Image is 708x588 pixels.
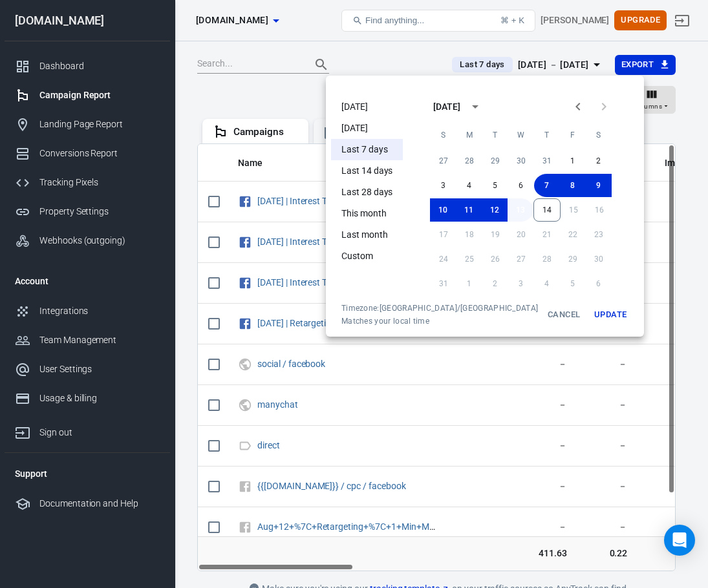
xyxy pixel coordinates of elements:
button: 27 [431,149,456,173]
button: 30 [508,149,534,173]
button: 4 [456,174,482,197]
button: 5 [482,174,508,197]
span: Tuesday [484,122,507,148]
button: 13 [508,198,533,222]
div: Open Intercom Messenger [664,525,695,556]
button: 3 [431,174,456,197]
li: Last month [331,224,403,246]
button: Previous month [565,94,591,120]
li: Last 14 days [331,160,403,182]
span: Friday [561,122,585,148]
li: [DATE] [331,118,403,139]
button: 9 [586,174,612,197]
span: Sunday [432,122,455,148]
button: 2 [586,149,612,173]
button: calendar view is open, switch to year view [464,96,486,118]
span: Monday [458,122,481,148]
li: Last 7 days [331,139,403,160]
li: This month [331,203,403,224]
button: 28 [456,149,482,173]
li: [DATE] [331,96,403,118]
button: Update [590,303,631,326]
div: Timezone: [GEOGRAPHIC_DATA]/[GEOGRAPHIC_DATA] [341,303,538,313]
button: 29 [482,149,508,173]
span: Saturday [587,122,610,148]
button: 1 [560,149,586,173]
button: 6 [508,174,534,197]
span: Matches your local time [341,316,538,326]
button: 12 [482,198,508,222]
button: 8 [560,174,586,197]
button: Cancel [543,303,585,326]
li: Custom [331,246,403,267]
button: 31 [534,149,560,173]
span: Wednesday [510,122,533,148]
div: [DATE] [433,100,460,114]
button: 11 [456,198,482,222]
button: 10 [430,198,456,222]
button: 7 [534,174,560,197]
button: 14 [533,198,561,222]
li: Last 28 days [331,182,403,203]
span: Thursday [535,122,559,148]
